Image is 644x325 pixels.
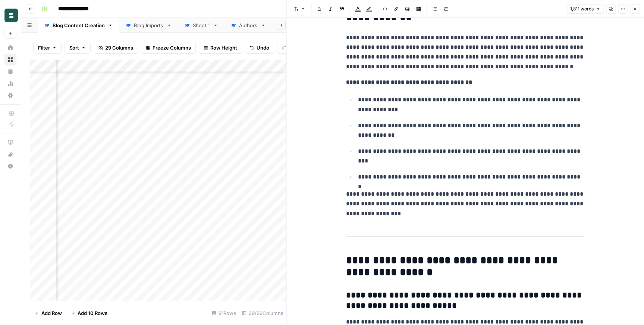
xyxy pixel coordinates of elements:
div: Sheet 1 [193,22,210,29]
button: What's new? [4,148,16,160]
a: Sheet 1 [178,18,224,33]
button: Sort [65,42,91,54]
button: 1,811 words [567,4,604,14]
button: Filter [33,42,62,54]
span: Undo [257,44,269,51]
img: Borderless Logo [4,9,18,22]
span: Row Height [210,44,237,51]
a: Browse [4,54,16,66]
button: Freeze Columns [141,42,196,54]
span: Filter [38,44,50,51]
button: Undo [245,42,274,54]
a: Blog Imports [119,18,178,33]
div: What's new? [5,149,16,160]
span: Add 10 Rows [78,309,107,317]
a: Your Data [4,66,16,78]
a: Blog Content Creation [38,18,119,33]
a: Authors [224,18,272,33]
button: Workspace: Borderless [4,6,16,25]
div: Blog Content Creation [53,22,105,29]
a: AirOps Academy [4,136,16,148]
button: Add Row [30,307,66,319]
span: 1,811 words [570,6,594,12]
span: Add Row [41,309,62,317]
a: Settings [4,89,16,101]
span: 29 Columns [105,44,133,51]
div: 29/29 Columns [239,307,286,319]
button: Row Height [199,42,242,54]
span: Sort [69,44,79,51]
button: 29 Columns [94,42,138,54]
a: Home [4,42,16,54]
div: Authors [239,22,258,29]
button: Add 10 Rows [66,307,112,319]
button: Help + Support [4,160,16,172]
div: Blog Imports [134,22,164,29]
span: Freeze Columns [153,44,191,51]
div: 91 Rows [209,307,239,319]
a: Usage [4,78,16,89]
